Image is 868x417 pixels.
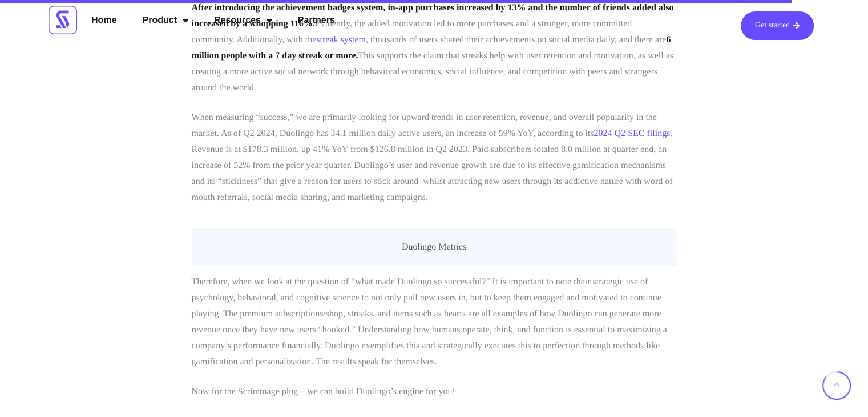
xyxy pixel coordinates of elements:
a: Home [83,11,125,30]
p: When measuring “success,” we are primarily looking for upward trends in user retention, revenue, ... [192,110,677,206]
a: Resources [205,11,281,30]
p: Now for the Scrimmage plug – we can build Duolingo’s engine for you! [192,384,677,400]
a: Get started [741,11,814,40]
a: 2024 Q2 SEC filings [594,129,670,138]
p: Therefore, when we look at the question of “what made Duolingo so successful?” It is important to... [192,274,677,370]
figcaption: Duolingo Metrics [192,228,677,266]
img: Scrimmage Square Icon Logo [49,6,77,34]
a: Product [134,11,197,30]
a: Partners [289,11,344,30]
span: Get started [755,22,790,30]
nav: Menu [83,11,344,30]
